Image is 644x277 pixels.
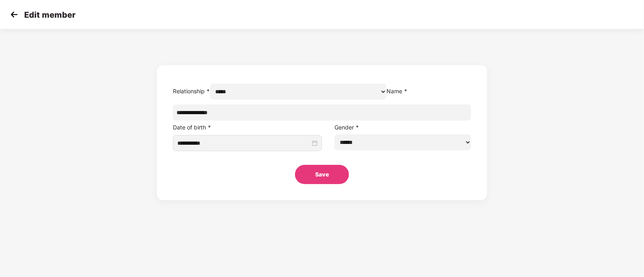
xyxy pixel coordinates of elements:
[173,88,210,94] label: Relationship *
[334,124,359,131] label: Gender *
[173,124,211,131] label: Date of birth *
[8,8,20,21] img: svg+xml;base64,PHN2ZyB4bWxucz0iaHR0cDovL3d3dy53My5vcmcvMjAwMC9zdmciIHdpZHRoPSIzMCIgaGVpZ2h0PSIzMC...
[24,10,75,20] p: Edit member
[295,165,349,184] button: Save
[386,88,407,94] label: Name *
